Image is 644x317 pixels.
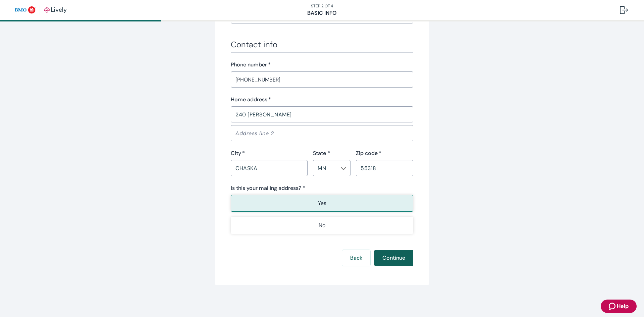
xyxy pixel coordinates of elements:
input: Address line 2 [231,126,413,140]
label: Is this your mailing address? * [231,184,305,192]
label: Home address [231,96,271,104]
input: (555) 555-5555 [231,73,413,86]
button: Yes [231,195,413,212]
label: Phone number [231,61,271,69]
span: Help [617,302,629,310]
button: Continue [374,250,413,266]
input: Zip code [356,161,413,175]
img: Lively [15,5,67,15]
p: Yes [318,199,326,207]
p: No [319,221,325,229]
label: State * [313,149,330,157]
input: -- [315,163,337,173]
svg: Chevron icon [341,166,346,171]
button: Back [342,250,370,266]
input: City [231,161,308,175]
button: Open [340,165,347,172]
button: Log out [614,2,633,18]
button: No [231,217,413,234]
input: Address line 1 [231,108,413,121]
label: City [231,149,245,157]
svg: Zendesk support icon [609,302,617,310]
button: Zendesk support iconHelp [601,300,637,313]
label: Zip code [356,149,381,157]
h3: Contact info [231,40,413,50]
